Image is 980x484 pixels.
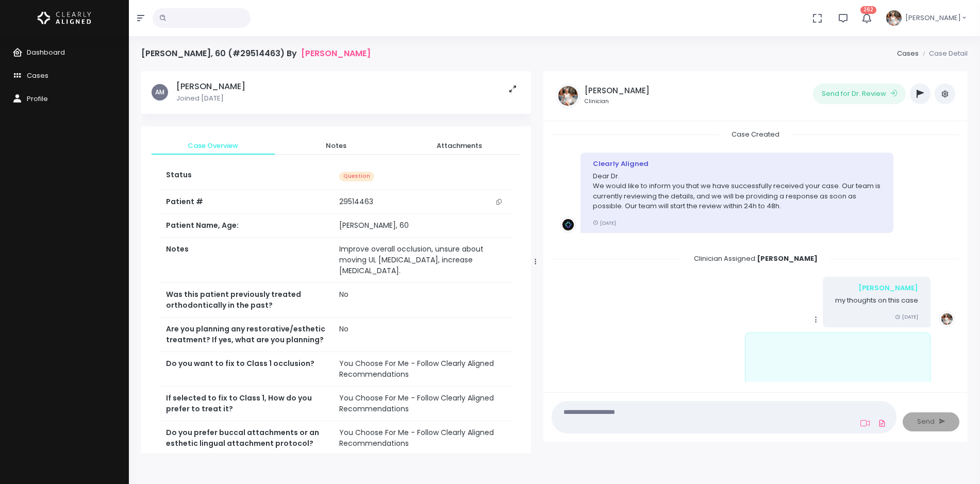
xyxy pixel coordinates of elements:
p: my thoughts on this case [835,295,918,306]
h4: [PERSON_NAME], 60 (#29514463) By [141,48,371,58]
a: Cases [897,48,919,58]
td: You Choose For Me - Follow Clearly Aligned Recommendations [333,421,512,456]
td: [PERSON_NAME], 60 [333,214,512,238]
span: Cases [27,71,48,80]
span: Question [339,172,374,181]
th: Do you want to fix to Class 1 occlusion? [160,352,333,387]
span: 262 [860,6,876,14]
img: Header Avatar [885,9,903,27]
td: You Choose For Me - Follow Clearly Aligned Recommendations [333,387,512,421]
a: [PERSON_NAME] [301,48,371,58]
button: Send for Dr. Review [813,84,906,104]
b: [PERSON_NAME] [757,254,818,263]
h5: [PERSON_NAME] [176,81,245,92]
small: [DATE] [895,313,918,320]
div: Clearly Aligned [593,159,881,169]
div: [PERSON_NAME] [835,283,918,293]
td: 29514463 [333,190,512,214]
th: If selected to fix to Class 1, How do you prefer to treat it? [160,387,333,421]
span: Clinician Assigned: [682,251,830,266]
td: No [333,283,512,318]
li: Case Detail [919,48,968,59]
th: Patient Name, Age: [160,214,333,238]
a: Add Files [876,414,888,432]
th: Are you planning any restorative/esthetic treatment? If yes, what are you planning? [160,318,333,352]
span: Attachments [406,141,512,151]
h5: [PERSON_NAME] [585,86,650,95]
th: Patient # [160,190,333,214]
th: Status [160,163,333,190]
img: Logo Horizontal [38,7,91,29]
p: Dear Dr. We would like to inform you that we have successfully received your case. Our team is cu... [593,171,881,211]
td: You Choose For Me - Follow Clearly Aligned Recommendations [333,352,512,387]
span: AM [152,84,168,101]
span: Case Overview [160,141,267,151]
th: Notes [160,238,333,283]
td: No [333,318,512,352]
small: [DATE] [593,220,616,226]
p: Joined [DATE] [176,93,245,104]
span: Notes [283,141,390,151]
td: Improve overall occlusion, unsure about moving UL [MEDICAL_DATA], increase [MEDICAL_DATA]. [333,238,512,283]
span: [PERSON_NAME] [905,13,961,23]
span: Case Created [719,126,792,142]
span: Profile [27,94,48,104]
div: scrollable content [141,71,531,453]
span: Dashboard [27,47,65,57]
small: Clinician [585,97,650,106]
th: Was this patient previously treated orthodontically in the past? [160,283,333,318]
a: Add Loom Video [858,419,872,427]
th: Do you prefer buccal attachments or an esthetic lingual attachment protocol? [160,421,333,456]
div: scrollable content [552,129,959,382]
